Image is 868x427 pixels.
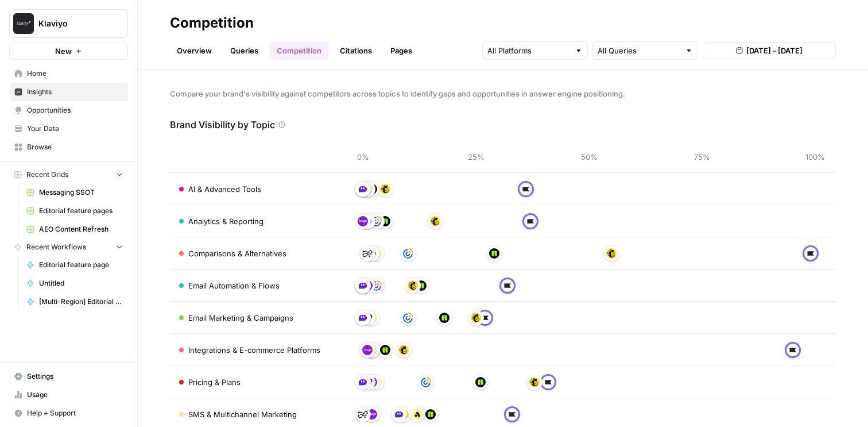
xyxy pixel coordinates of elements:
[21,220,128,238] a: AEO Content Refresh
[529,377,540,387] img: pg21ys236mnd3p55lv59xccdo3xy
[9,120,128,138] a: Your Data
[362,248,373,259] img: 24zjstrmboybh03qprmzjnkpzb7j
[521,184,531,194] img: d03zj4el0aa7txopwdneenoutvcu
[21,274,128,293] a: Untitled
[188,248,286,259] span: Comparisons & Alternatives
[598,45,680,56] input: All Queries
[39,187,123,198] span: Messaging SSOT
[380,345,390,355] img: or48ckoj2dr325ui2uouqhqfwspy
[9,386,128,404] a: Usage
[170,41,219,60] a: Overview
[412,409,423,420] img: n07qf5yuhemumpikze8icgz1odva
[367,409,377,420] img: 3j9qnj2pq12j0e9szaggu3i8lwoi
[9,43,128,60] button: New
[39,260,123,270] span: Editorial feature page
[38,18,108,29] span: Klaviyo
[188,183,261,195] span: AI & Advanced Tools
[27,124,123,134] span: Your Data
[27,87,123,97] span: Insights
[398,345,409,355] img: pg21ys236mnd3p55lv59xccdo3xy
[188,376,241,388] span: Pricing & Plans
[270,41,328,60] a: Competition
[39,224,123,234] span: AEO Content Refresh
[27,68,123,79] span: Home
[578,151,600,163] span: 50%
[39,278,123,288] span: Untitled
[188,216,263,227] span: Analytics & Reporting
[27,142,123,152] span: Browse
[170,14,254,32] div: Competition
[9,238,128,256] button: Recent Workflows
[188,409,297,420] span: SMS & Multichannel Marketing
[703,42,836,59] button: [DATE] - [DATE]
[39,297,123,307] span: [Multi-Region] Editorial feature page
[416,280,427,291] img: or48ckoj2dr325ui2uouqhqfwspy
[362,345,373,355] img: 3j9qnj2pq12j0e9szaggu3i8lwoi
[439,313,449,323] img: or48ckoj2dr325ui2uouqhqfwspy
[188,280,280,291] span: Email Automation & Flows
[39,206,123,216] span: Editorial feature pages
[170,118,275,132] p: Brand Visibility by Topic
[408,280,418,291] img: pg21ys236mnd3p55lv59xccdo3xy
[358,377,368,387] img: fxnkixr6jbtdipu3lra6hmajxwf3
[507,409,517,420] img: d03zj4el0aa7txopwdneenoutvcu
[21,202,128,220] a: Editorial feature pages
[358,313,368,323] img: fxnkixr6jbtdipu3lra6hmajxwf3
[525,216,536,226] img: d03zj4el0aa7txopwdneenoutvcu
[403,248,413,259] img: rg202btw2ktor7h9ou5yjtg7epnf
[746,45,803,56] span: [DATE] - [DATE]
[55,45,72,57] span: New
[430,216,440,226] img: pg21ys236mnd3p55lv59xccdo3xy
[487,45,570,56] input: All Platforms
[26,170,68,180] span: Recent Grids
[421,377,431,387] img: rg202btw2ktor7h9ou5yjtg7epnf
[9,367,128,386] a: Settings
[9,64,128,83] a: Home
[403,313,413,323] img: rg202btw2ktor7h9ou5yjtg7epnf
[380,184,390,194] img: pg21ys236mnd3p55lv59xccdo3xy
[805,248,816,259] img: d03zj4el0aa7txopwdneenoutvcu
[543,377,553,387] img: d03zj4el0aa7txopwdneenoutvcu
[223,41,265,60] a: Queries
[333,41,379,60] a: Citations
[188,312,293,324] span: Email Marketing & Campaigns
[425,409,436,420] img: or48ckoj2dr325ui2uouqhqfwspy
[21,293,128,311] a: [Multi-Region] Editorial feature page
[21,183,128,202] a: Messaging SSOT
[480,313,490,323] img: d03zj4el0aa7txopwdneenoutvcu
[170,88,836,99] span: Compare your brand's visibility against competitors across topics to identify gaps and opportunit...
[9,166,128,183] button: Recent Grids
[380,216,390,226] img: or48ckoj2dr325ui2uouqhqfwspy
[27,105,123,116] span: Opportunities
[9,138,128,156] a: Browse
[9,404,128,422] button: Help + Support
[804,151,827,163] span: 100%
[188,344,320,356] span: Integrations & E-commerce Platforms
[371,280,382,291] img: rg202btw2ktor7h9ou5yjtg7epnf
[21,256,128,274] a: Editorial feature page
[394,409,404,420] img: fxnkixr6jbtdipu3lra6hmajxwf3
[471,313,481,323] img: pg21ys236mnd3p55lv59xccdo3xy
[26,242,86,252] span: Recent Workflows
[464,151,487,163] span: 25%
[691,151,714,163] span: 75%
[788,345,798,355] img: d03zj4el0aa7txopwdneenoutvcu
[9,83,128,101] a: Insights
[358,184,368,194] img: fxnkixr6jbtdipu3lra6hmajxwf3
[27,408,123,418] span: Help + Support
[371,216,382,226] img: rg202btw2ktor7h9ou5yjtg7epnf
[27,390,123,400] span: Usage
[475,377,486,387] img: or48ckoj2dr325ui2uouqhqfwspy
[27,371,123,382] span: Settings
[9,9,128,38] button: Workspace: Klaviyo
[383,41,419,60] a: Pages
[358,409,368,420] img: 24zjstrmboybh03qprmzjnkpzb7j
[358,216,368,226] img: 3j9qnj2pq12j0e9szaggu3i8lwoi
[358,280,368,291] img: fxnkixr6jbtdipu3lra6hmajxwf3
[351,151,374,163] span: 0%
[489,248,499,259] img: or48ckoj2dr325ui2uouqhqfwspy
[13,13,34,34] img: Klaviyo Logo
[9,101,128,120] a: Opportunities
[502,280,513,291] img: d03zj4el0aa7txopwdneenoutvcu
[606,248,617,259] img: pg21ys236mnd3p55lv59xccdo3xy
